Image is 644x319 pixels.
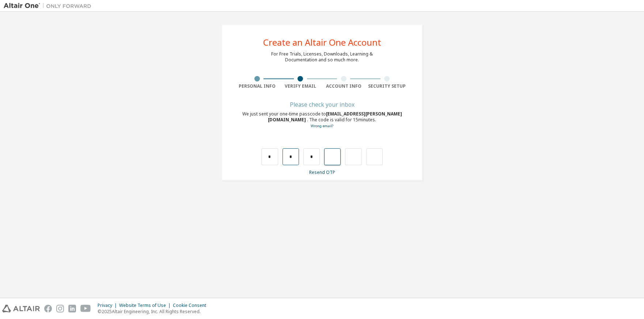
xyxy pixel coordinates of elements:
a: Go back to the registration form [311,124,333,128]
div: Please check your inbox [235,102,409,107]
img: instagram.svg [56,305,64,312]
div: Security Setup [365,83,409,89]
div: Create an Altair One Account [263,38,381,47]
div: Verify Email [279,83,322,89]
a: Resend OTP [309,169,335,175]
div: Account Info [322,83,365,89]
img: Altair One [4,2,95,10]
div: For Free Trials, Licenses, Downloads, Learning & Documentation and so much more. [271,51,373,63]
span: [EMAIL_ADDRESS][PERSON_NAME][DOMAIN_NAME] [268,111,402,123]
img: linkedin.svg [68,305,76,312]
img: youtube.svg [80,305,91,312]
img: facebook.svg [44,305,52,312]
img: altair_logo.svg [2,305,40,312]
p: © 2025 Altair Engineering, Inc. All Rights Reserved. [98,308,211,315]
div: We just sent your one-time passcode to . The code is valid for 15 minutes. [235,111,409,129]
div: Cookie Consent [173,303,211,308]
div: Privacy [98,303,119,308]
div: Personal Info [235,83,279,89]
div: Website Terms of Use [119,303,173,308]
